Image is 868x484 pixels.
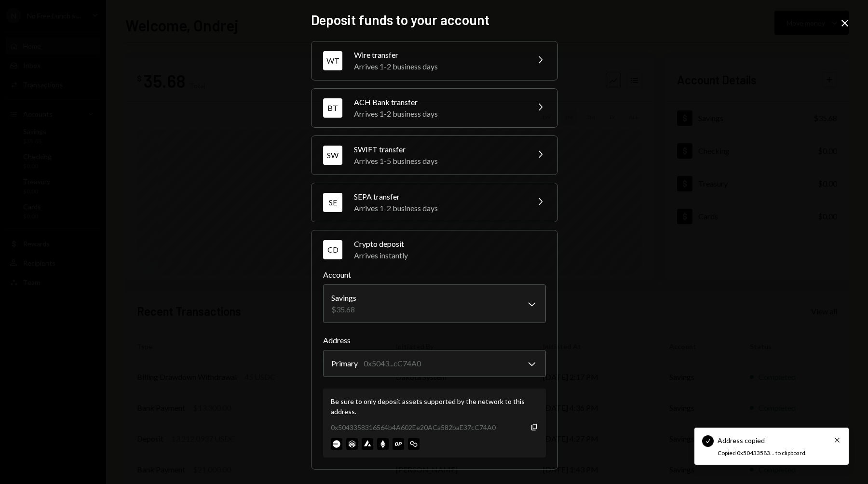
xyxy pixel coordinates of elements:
[331,438,342,450] img: base-mainnet
[408,438,420,450] img: polygon-mainnet
[323,146,342,165] div: SW
[323,335,546,346] label: Address
[354,238,546,250] div: Crypto deposit
[364,358,421,369] div: 0x5043...cC74A0
[354,202,523,214] div: Arrives 1-2 business days
[323,240,342,259] div: CD
[323,51,342,70] div: WT
[354,49,523,61] div: Wire transfer
[393,438,404,450] img: optimism-mainnet
[323,98,342,118] div: BT
[354,155,523,167] div: Arrives 1-5 business days
[323,350,546,377] button: Address
[354,61,523,72] div: Arrives 1-2 business days
[718,435,765,445] div: Address copied
[331,396,538,417] div: Be sure to only deposit assets supported by the network to this address.
[312,183,557,222] button: SESEPA transferArrives 1-2 business days
[311,11,557,29] h2: Deposit funds to your account
[323,193,342,212] div: SE
[718,449,820,457] div: Copied 0x50433583... to clipboard.
[312,89,557,127] button: BTACH Bank transferArrives 1-2 business days
[354,250,546,261] div: Arrives instantly
[362,438,373,450] img: avalanche-mainnet
[377,438,389,450] img: ethereum-mainnet
[323,269,546,457] div: CDCrypto depositArrives instantly
[354,191,523,202] div: SEPA transfer
[331,422,496,432] div: 0x5043358316564b4A602Ee20ACa582baE37cC74A0
[312,136,557,175] button: SWSWIFT transferArrives 1-5 business days
[323,284,546,323] button: Account
[346,438,358,450] img: arbitrum-mainnet
[312,230,557,269] button: CDCrypto depositArrives instantly
[312,41,557,80] button: WTWire transferArrives 1-2 business days
[354,96,523,108] div: ACH Bank transfer
[323,269,546,281] label: Account
[354,108,523,120] div: Arrives 1-2 business days
[354,144,523,155] div: SWIFT transfer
